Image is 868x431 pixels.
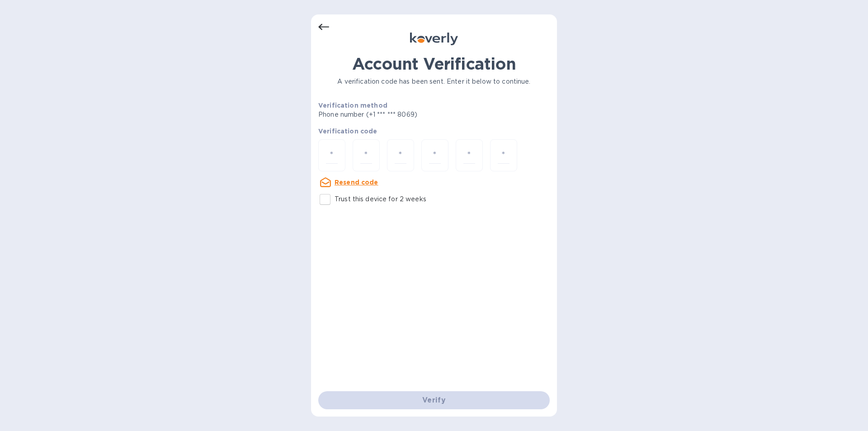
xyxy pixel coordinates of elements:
u: Resend code [335,179,378,186]
p: Phone number (+1 *** *** 8069) [318,110,486,119]
p: A verification code has been sent. Enter it below to continue. [318,77,550,86]
b: Verification method [318,102,387,109]
p: Trust this device for 2 weeks [335,194,426,204]
p: Verification code [318,127,550,136]
h1: Account Verification [318,54,550,73]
